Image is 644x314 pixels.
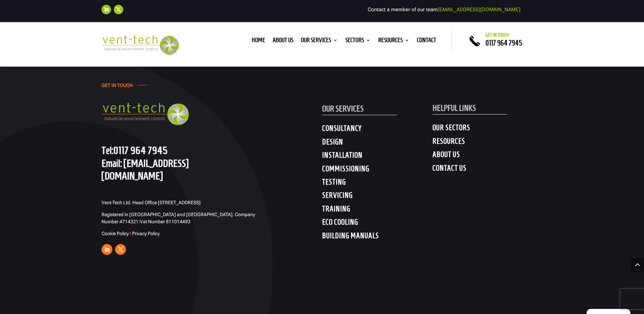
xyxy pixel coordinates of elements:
h4: BUILDING MANUALS [322,231,433,243]
h4: INSTALLATION [322,151,433,163]
a: Contact [417,38,436,45]
a: Sectors [345,38,371,45]
span: I [130,231,131,236]
a: [EMAIL_ADDRESS][DOMAIN_NAME] [438,6,520,13]
a: Privacy Policy [132,231,160,236]
a: Follow on LinkedIn [102,244,112,255]
a: 0117 964 7945 [485,39,522,47]
a: Resources [378,38,409,45]
a: Cookie Policy [102,231,129,236]
h4: TRAINING [322,204,433,216]
h4: TESTING [322,177,433,190]
span: OUR SERVICES [322,104,364,113]
a: About us [273,38,293,45]
a: Our Services [301,38,338,45]
span: Email: [102,157,122,169]
span: Tel: [102,144,113,156]
a: Follow on X [114,5,123,14]
img: 2023-09-27T08_35_16.549ZVENT-TECH---Clear-background [102,35,179,55]
h4: CONSULTANCY [322,124,433,136]
span: Contact a member of our team [368,6,520,13]
a: Follow on X [115,244,126,255]
h4: CONTACT US [433,163,543,176]
a: Tel:0117 964 7945 [102,144,168,156]
span: Registered in [GEOGRAPHIC_DATA] and [GEOGRAPHIC_DATA]. Company Number 4714321 Vat Number 811014493 [102,212,255,224]
h4: OUR SECTORS [433,123,543,135]
span: Get in touch [485,32,509,38]
h4: GET IN TOUCH [102,83,133,92]
a: Follow on LinkedIn [102,5,111,14]
a: Home [252,38,265,45]
h4: ABOUT US [433,150,543,162]
h4: COMMISSIONING [322,164,433,176]
a: [EMAIL_ADDRESS][DOMAIN_NAME] [102,157,189,181]
span: HELPFUL LINKS [433,103,476,112]
h4: SERVICING [322,191,433,203]
span: Vent-Tech Ltd. Head Office [STREET_ADDRESS] [102,200,201,205]
h4: RESOURCES [433,137,543,149]
span: I [139,219,140,224]
h4: DESIGN [322,137,433,150]
h4: ECO COOLING [322,217,433,230]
